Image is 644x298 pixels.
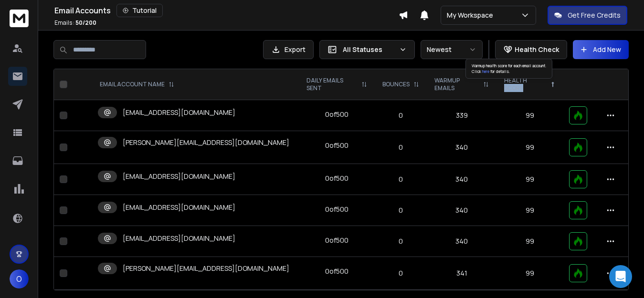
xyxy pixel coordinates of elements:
[116,4,163,17] button: Tutorial
[100,81,174,88] div: EMAIL ACCOUNT NAME
[496,226,563,257] td: 99
[10,269,29,288] button: O
[380,111,421,120] p: 0
[380,175,421,184] p: 0
[123,138,289,147] p: [PERSON_NAME][EMAIL_ADDRESS][DOMAIN_NAME]
[496,257,563,290] td: 99
[447,10,497,20] p: My Workspace
[427,257,497,290] td: 341
[548,6,627,25] button: Get Free Credits
[496,131,563,164] td: 99
[306,77,358,92] p: DAILY EMAILS SENT
[343,45,395,54] p: All Statuses
[495,40,567,59] button: Health Check
[568,10,621,20] p: Get Free Credits
[325,110,348,119] div: 0 of 500
[421,40,483,59] button: Newest
[123,234,235,243] p: [EMAIL_ADDRESS][DOMAIN_NAME]
[123,264,289,273] p: [PERSON_NAME][EMAIL_ADDRESS][DOMAIN_NAME]
[496,100,563,131] td: 99
[382,81,410,88] p: BOUNCES
[325,205,348,214] div: 0 of 500
[54,4,399,17] div: Email Accounts
[325,236,348,245] div: 0 of 500
[609,265,632,288] div: Open Intercom Messenger
[380,236,421,246] p: 0
[434,77,480,92] p: WARMUP EMAILS
[496,195,563,226] td: 99
[427,100,497,131] td: 339
[75,19,96,27] span: 50 / 200
[482,69,489,74] a: here
[54,19,96,27] p: Emails :
[515,45,559,54] p: Health Check
[427,195,497,226] td: 340
[380,268,421,278] p: 0
[325,174,348,183] div: 0 of 500
[123,203,235,212] p: [EMAIL_ADDRESS][DOMAIN_NAME]
[427,131,497,164] td: 340
[380,143,421,152] p: 0
[263,40,314,59] button: Export
[496,164,563,195] td: 99
[427,226,497,257] td: 340
[325,141,348,150] div: 0 of 500
[380,206,421,215] p: 0
[123,172,235,181] p: [EMAIL_ADDRESS][DOMAIN_NAME]
[123,108,235,117] p: [EMAIL_ADDRESS][DOMAIN_NAME]
[325,267,348,276] div: 0 of 500
[427,164,497,195] td: 340
[573,40,629,59] button: Add New
[472,63,546,74] span: Warmup health score for each email account. Click for details.
[504,77,546,92] p: HEALTH SCORE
